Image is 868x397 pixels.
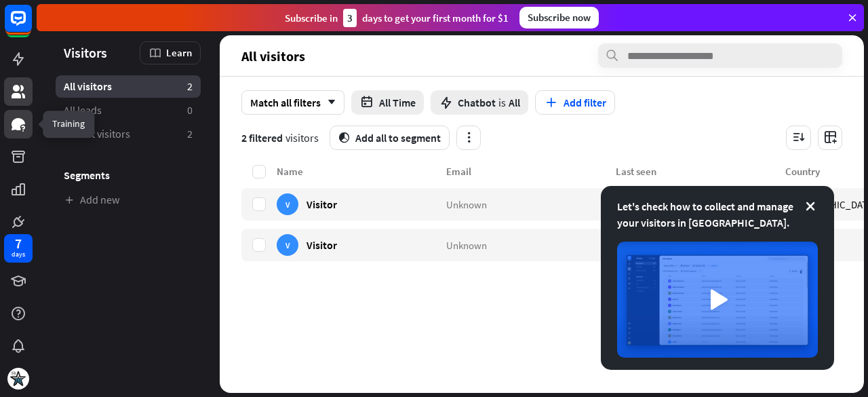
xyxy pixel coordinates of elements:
[535,90,615,115] button: Add filter
[446,165,616,178] div: Email
[616,165,785,178] div: Last seen
[446,238,487,251] span: Unknown
[56,189,201,211] a: Add new
[4,234,33,263] a: 7 days
[458,96,496,109] span: Chatbot
[446,197,487,210] span: Unknown
[187,127,193,141] aside: 2
[285,9,509,27] div: Subscribe in days to get your first month for $1
[11,5,52,46] button: Open LiveChat chat widget
[617,242,818,358] img: image
[509,96,520,109] span: All
[12,250,25,259] div: days
[64,103,102,117] span: All leads
[15,238,22,250] div: 7
[241,48,305,64] span: All visitors
[166,46,192,59] span: Learn
[330,126,450,150] button: segmentAdd all to segment
[187,103,193,117] aside: 0
[519,7,599,29] div: Subscribe now
[321,98,336,107] i: arrow_down
[277,193,298,215] div: V
[56,123,201,145] a: Recent visitors 2
[56,168,201,182] h3: Segments
[307,238,337,251] span: Visitor
[64,79,112,94] span: All visitors
[351,90,424,115] button: All Time
[307,197,337,210] span: Visitor
[338,132,350,143] i: segment
[343,9,357,27] div: 3
[277,165,446,178] div: Name
[56,99,201,121] a: All leads 0
[241,90,344,115] div: Match all filters
[498,96,506,109] span: is
[241,131,283,145] span: 2 filtered
[617,198,818,231] div: Let's check how to collect and manage your visitors in [GEOGRAPHIC_DATA].
[285,131,319,145] span: visitors
[277,234,298,256] div: V
[64,45,107,60] span: Visitors
[187,79,193,94] aside: 2
[64,127,130,141] span: Recent visitors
